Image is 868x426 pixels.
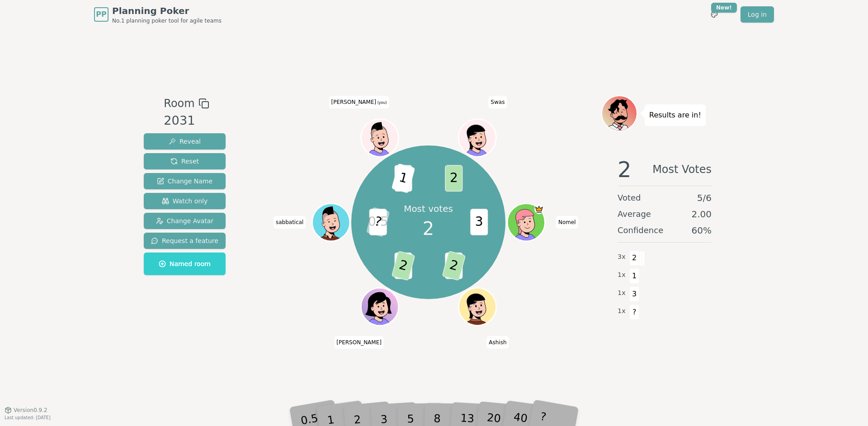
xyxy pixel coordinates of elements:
[151,236,218,245] span: Request a feature
[618,208,651,220] span: Average
[162,197,208,206] span: Watch only
[164,112,209,130] div: 2031
[144,253,226,275] button: Named room
[112,17,222,24] span: No.1 planning poker tool for agile teams
[366,207,390,237] span: ?
[404,202,453,215] p: Most votes
[556,216,578,229] span: Click to change your name
[5,407,47,414] button: Version0.9.2
[391,251,415,281] span: 2
[274,216,306,229] span: Click to change your name
[96,9,106,20] span: PP
[741,6,774,23] a: Log in
[164,95,194,112] span: Room
[711,3,737,13] div: New!
[14,407,47,414] span: Version 0.9.2
[470,209,488,236] span: 3
[618,288,626,298] span: 1 x
[629,250,640,266] span: 2
[697,192,712,204] span: 5 / 6
[144,173,226,189] button: Change Name
[486,336,509,348] span: Click to change your name
[170,157,199,166] span: Reset
[618,159,632,180] span: 2
[442,251,466,281] span: 2
[94,5,222,24] a: PPPlanning PokerNo.1 planning poker tool for agile teams
[629,268,640,284] span: 1
[692,224,712,237] span: 60 %
[423,215,434,242] span: 2
[334,336,384,348] span: Click to change your name
[112,5,222,17] span: Planning Poker
[391,164,415,194] span: 1
[5,415,51,420] span: Last updated: [DATE]
[445,165,462,192] span: 2
[144,193,226,209] button: Watch only
[618,224,663,237] span: Confidence
[534,205,544,214] span: Nomel is the host
[144,233,226,249] button: Request a feature
[159,259,211,268] span: Named room
[618,252,626,262] span: 3 x
[706,6,722,23] button: New!
[376,101,387,105] span: (you)
[629,304,640,320] span: ?
[488,96,507,108] span: Click to change your name
[157,177,212,186] span: Change Name
[629,286,640,302] span: 3
[652,159,712,180] span: Most Votes
[362,120,397,155] button: Click to change your avatar
[144,133,226,150] button: Reveal
[618,192,641,204] span: Voted
[691,208,712,220] span: 2.00
[649,109,701,122] p: Results are in!
[144,213,226,229] button: Change Avatar
[169,137,201,146] span: Reveal
[618,306,626,316] span: 1 x
[618,270,626,280] span: 1 x
[156,216,214,225] span: Change Avatar
[329,96,389,108] span: Click to change your name
[144,153,226,169] button: Reset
